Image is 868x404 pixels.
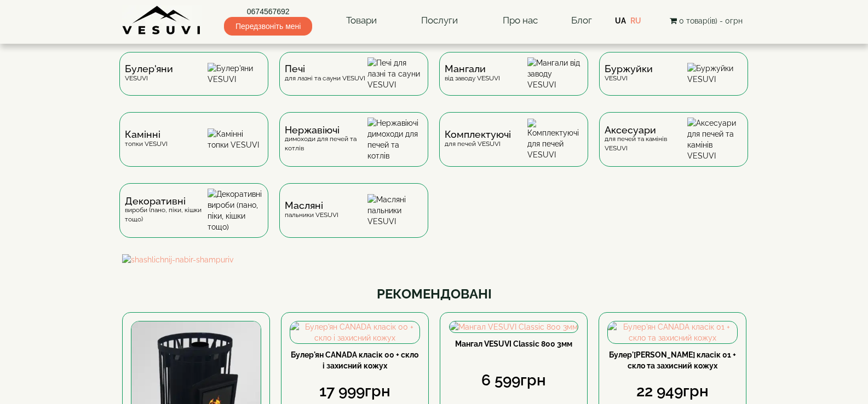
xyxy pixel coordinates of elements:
[445,65,500,73] span: Мангали
[335,8,388,33] a: Товари
[114,112,274,183] a: Каміннітопки VESUVI Камінні топки VESUVI
[122,254,746,265] img: shashlichnij-nabir-shampuriv
[605,126,687,153] div: для печей та камінів VESUVI
[527,57,583,90] img: Мангали від заводу VESUVI
[290,380,420,402] div: 17 999грн
[609,350,736,370] a: Булер'[PERSON_NAME] класік 01 + скло та захисний кожух
[630,16,641,25] a: RU
[208,189,263,232] img: Декоративні вироби (пано, піки, кішки тощо)
[114,52,274,112] a: Булер'яниVESUVI Булер'яни VESUVI
[492,8,549,33] a: Про нас
[208,128,263,150] img: Камінні топки VESUVI
[114,183,274,254] a: Декоративнівироби (пано, піки, кішки тощо) Декоративні вироби (пано, піки, кішки тощо)
[285,201,338,210] span: Масляні
[434,52,594,112] a: Мангаливід заводу VESUVI Мангали від заводу VESUVI
[605,65,653,73] span: Буржуйки
[434,112,594,183] a: Комплектуючідля печей VESUVI Комплектуючі для печей VESUVI
[605,126,687,134] span: Аксесуари
[445,130,511,148] div: для печей VESUVI
[445,65,500,83] div: від заводу VESUVI
[291,350,418,370] a: Булер'ян CANADA класік 00 + скло і захисний кожух
[125,197,208,206] span: Декоративні
[679,16,743,25] span: 0 товар(ів) - 0грн
[285,65,365,73] span: Печі
[615,16,626,25] a: UA
[571,15,592,26] a: Блог
[290,321,419,343] img: Булер'ян CANADA класік 00 + скло і захисний кожух
[285,201,338,219] div: пальники VESUVI
[594,52,754,112] a: БуржуйкиVESUVI Буржуйки VESUVI
[687,63,743,85] img: Буржуйки VESUVI
[445,130,511,139] span: Комплектуючі
[125,65,173,83] div: VESUVI
[285,126,367,134] span: Нержавіючі
[224,6,312,17] a: 0674567692
[367,194,423,227] img: Масляні пальники VESUVI
[274,112,434,183] a: Нержавіючідимоходи для печей та котлів Нержавіючі димоходи для печей та котлів
[125,130,168,139] span: Камінні
[274,52,434,112] a: Печідля лазні та сауни VESUVI Печі для лазні та сауни VESUVI
[527,119,583,160] img: Комплектуючі для печей VESUVI
[367,57,423,90] img: Печі для лазні та сауни VESUVI
[410,8,469,33] a: Послуги
[208,63,263,85] img: Булер'яни VESUVI
[285,65,365,83] div: для лазні та сауни VESUVI
[607,380,738,402] div: 22 949грн
[125,130,168,148] div: топки VESUVI
[687,118,743,161] img: Аксесуари для печей та камінів VESUVI
[125,65,173,73] span: Булер'яни
[594,112,754,183] a: Аксесуаридля печей та камінів VESUVI Аксесуари для печей та камінів VESUVI
[455,339,572,348] a: Мангал VESUVI Classic 800 3мм
[605,65,653,83] div: VESUVI
[285,126,367,153] div: димоходи для печей та котлів
[367,118,423,161] img: Нержавіючі димоходи для печей та котлів
[608,321,737,343] img: Булер'ян CANADA класік 01 + скло та захисний кожух
[666,15,746,27] button: 0 товар(ів) - 0грн
[274,183,434,254] a: Масляніпальники VESUVI Масляні пальники VESUVI
[224,17,312,36] span: Передзвоніть мені
[450,321,578,332] img: Мангал VESUVI Classic 800 3мм
[122,5,202,36] img: Завод VESUVI
[125,197,208,224] div: вироби (пано, піки, кішки тощо)
[449,370,579,391] div: 6 599грн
